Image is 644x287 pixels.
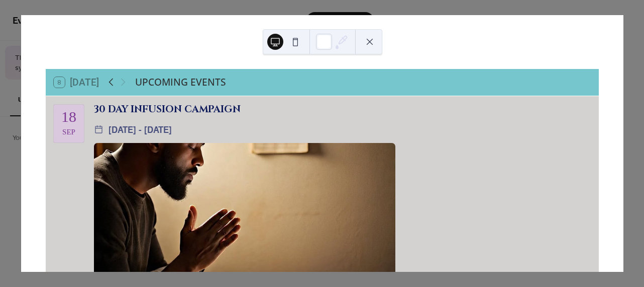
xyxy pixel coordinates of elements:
[94,102,591,117] div: 30 DAY INFUSION CAMPAIGN
[109,123,172,137] span: [DATE] - [DATE]
[62,128,75,136] div: Sep
[94,123,103,137] div: ​
[135,75,226,90] div: UPCOMING EVENTS
[61,111,76,126] div: 18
